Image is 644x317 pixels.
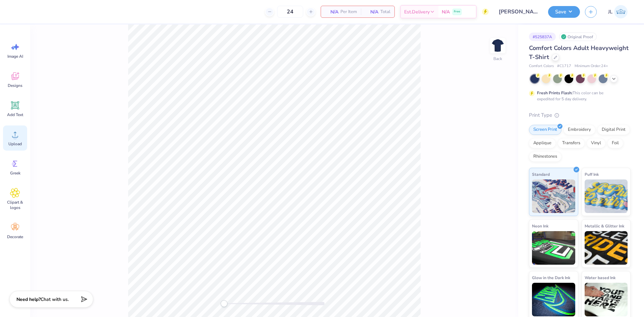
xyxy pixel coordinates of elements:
[585,222,624,229] span: Metallic & Glitter Ink
[325,8,338,15] span: N/A
[532,179,575,213] img: Standard
[7,112,23,117] span: Add Text
[559,33,597,41] div: Original Proof
[529,111,631,119] div: Print Type
[608,8,612,16] span: JL
[529,125,561,135] div: Screen Print
[607,138,623,148] div: Foil
[557,63,571,69] span: # C1717
[8,83,22,88] span: Designs
[494,5,543,18] input: Untitled Design
[454,9,460,14] span: Free
[532,274,570,281] span: Glow in the Dark Ink
[493,56,502,62] div: Back
[585,231,628,265] img: Metallic & Glitter Ink
[340,8,357,15] span: Per Item
[491,39,504,52] img: Back
[365,8,378,15] span: N/A
[277,6,303,18] input: – –
[529,44,629,61] span: Comfort Colors Adult Heavyweight T-Shirt
[221,300,227,307] div: Accessibility label
[8,141,22,147] span: Upload
[4,200,26,210] span: Clipart & logos
[16,296,41,303] strong: Need help?
[41,296,69,303] span: Chat with us.
[585,171,599,178] span: Puff Ink
[532,171,550,178] span: Standard
[7,54,23,59] span: Image AI
[558,138,585,148] div: Transfers
[529,152,561,162] div: Rhinestones
[529,138,556,148] div: Applique
[605,5,631,18] a: JL
[7,234,23,240] span: Decorate
[548,6,580,18] button: Save
[537,90,573,96] strong: Fresh Prints Flash:
[10,170,20,176] span: Greek
[529,63,554,69] span: Comfort Colors
[532,222,548,229] span: Neon Ink
[563,125,595,135] div: Embroidery
[585,274,615,281] span: Water based Ink
[529,33,556,41] div: # 525837A
[442,8,450,15] span: N/A
[597,125,630,135] div: Digital Print
[532,231,575,265] img: Neon Ink
[380,8,390,15] span: Total
[585,179,628,213] img: Puff Ink
[404,8,430,15] span: Est. Delivery
[585,283,628,316] img: Water based Ink
[587,138,605,148] div: Vinyl
[532,283,575,316] img: Glow in the Dark Ink
[537,90,620,102] div: This color can be expedited for 5 day delivery.
[614,5,628,18] img: Jairo Laqui
[575,63,608,69] span: Minimum Order: 24 +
